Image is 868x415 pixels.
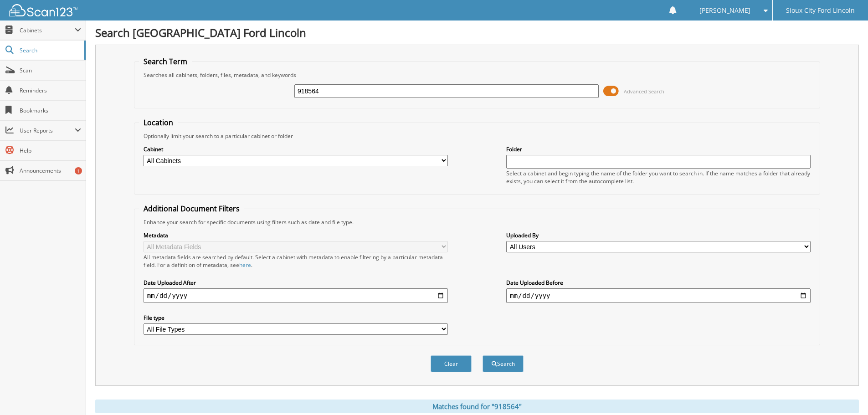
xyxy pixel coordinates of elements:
input: end [506,288,811,303]
span: Bookmarks [20,107,81,114]
label: Date Uploaded After [144,279,448,287]
span: Cabinets [20,26,75,34]
div: Searches all cabinets, folders, files, metadata, and keywords [139,71,815,79]
legend: Location [139,118,178,128]
span: Scan [20,67,81,74]
div: All metadata fields are searched by default. Select a cabinet with metadata to enable filtering b... [144,253,448,269]
div: Matches found for "918564" [95,400,859,413]
span: Help [20,147,81,154]
div: Optionally limit your search to a particular cabinet or folder [139,132,815,140]
span: Search [20,46,80,54]
a: here [239,261,251,269]
div: 1 [75,167,82,174]
label: Uploaded By [506,231,811,239]
label: Cabinet [144,145,448,153]
span: Sioux City Ford Lincoln [786,8,855,13]
span: User Reports [20,127,75,134]
label: Folder [506,145,811,153]
div: Select a cabinet and begin typing the name of the folder you want to search in. If the name match... [506,169,811,185]
span: Announcements [20,167,81,174]
div: Enhance your search for specific documents using filters such as date and file type. [139,218,815,226]
legend: Search Term [139,56,192,67]
span: [PERSON_NAME] [699,8,750,13]
label: Date Uploaded Before [506,279,811,287]
label: File type [144,314,448,322]
img: scan123-logo-white.svg [9,4,77,16]
span: Advanced Search [624,88,664,95]
button: Clear [431,355,472,372]
legend: Additional Document Filters [139,204,244,214]
label: Metadata [144,231,448,239]
input: start [144,288,448,303]
span: Reminders [20,87,81,94]
button: Search [483,355,524,372]
h1: Search [GEOGRAPHIC_DATA] Ford Lincoln [95,25,859,40]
